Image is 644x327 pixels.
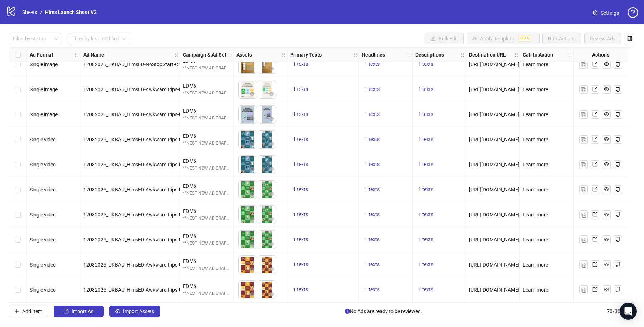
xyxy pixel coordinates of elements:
span: eye [604,162,609,167]
button: 1 texts [362,85,382,94]
div: **NEST NEW AD DRAFTS (DO NOT ACTIVATE) [183,140,230,147]
button: Preview [267,215,276,224]
span: import [64,309,69,314]
span: export [592,162,597,167]
span: Single video [30,187,56,192]
img: Asset 1 [239,231,257,249]
div: **NEST NEW AD DRAFTS (DO NOT ACTIVATE) [183,190,230,197]
span: export [592,137,597,142]
span: eye [269,66,274,71]
button: Preview [267,240,276,249]
div: Select row 61 [9,52,27,77]
div: **NEST NEW AD DRAFTS (DO NOT ACTIVATE) [183,240,230,247]
span: eye [250,216,255,221]
span: holder [281,52,286,57]
img: Duplicate [581,238,586,243]
button: 1 texts [290,210,311,219]
span: eye [250,292,255,297]
span: holder [406,52,411,57]
button: 1 texts [290,85,311,94]
span: 1 texts [293,262,308,267]
span: 1 texts [418,287,433,292]
span: Learn more [523,162,548,167]
strong: Ad Name [83,51,104,59]
span: Single video [30,212,56,218]
span: 1 texts [365,161,380,167]
button: Preview [267,115,276,123]
img: Asset 1 [239,256,257,274]
a: Sheets [21,8,39,16]
div: Resize Primary Texts column [357,48,358,62]
a: Hims Launch Sheet V2 [44,8,98,16]
button: 1 texts [290,60,311,69]
button: Preview [248,140,257,148]
button: 1 texts [362,160,382,169]
span: copy [615,87,620,92]
img: Asset 2 [258,55,276,73]
button: Add Item [9,306,48,317]
button: Configure table settings [624,33,635,44]
button: Duplicate [579,185,588,194]
span: [URL][DOMAIN_NAME] [469,112,519,117]
div: Select all rows [9,48,27,62]
div: Select row 65 [9,152,27,177]
span: 1 texts [418,86,433,92]
span: 1 texts [365,287,380,292]
span: [URL][DOMAIN_NAME] [469,237,519,243]
div: ED V6 [183,282,230,290]
button: 1 texts [415,285,436,294]
button: Duplicate [579,210,588,219]
span: Single video [30,162,56,167]
img: Duplicate [581,162,586,167]
button: Preview [267,165,276,174]
button: Duplicate [579,85,588,94]
span: eye [250,141,255,146]
span: eye [269,91,274,96]
button: Preview [248,215,257,224]
span: 1 texts [418,111,433,117]
span: 1 texts [365,236,380,242]
div: Resize Campaign & Ad Set column [231,48,233,62]
span: export [592,287,597,292]
span: [URL][DOMAIN_NAME] [469,162,519,167]
div: ED V6 [183,207,230,215]
div: ED V6 [183,232,230,240]
span: question-circle [628,7,638,18]
span: 12082025_UKBAU_HimsED-AwkwardTrips-USP_Static_CopyNovember24Compliant!_ReclaimIntimacy_MetaED_AD1... [83,112,557,117]
div: ED V6 [183,107,230,115]
span: 1 texts [293,111,308,117]
button: 1 texts [362,235,382,244]
span: 12082025_UKBAU_HimsED-AwkwardTrips-USP_Static_CopyNovember24Compliant!_ReclaimIntimacy_MetaED_AD1... [83,287,557,293]
span: eye [604,62,609,67]
button: Import Assets [109,306,160,317]
span: setting [593,10,598,15]
img: Asset 2 [258,80,276,98]
button: Duplicate [579,60,588,69]
span: 12082025_UKBAU_HimsED-AwkwardTrips-USP_Static_CopyNovember24Compliant!_ReclaimIntimacy_MetaED_AD1... [83,187,557,192]
span: 1 texts [418,236,433,242]
span: eye [269,191,274,196]
span: 1 texts [418,186,433,192]
button: Preview [248,190,257,199]
strong: Call to Action [523,51,553,59]
div: Resize Ad Format column [78,48,80,62]
img: Asset 1 [239,106,257,123]
span: 1 texts [365,262,380,267]
span: [URL][DOMAIN_NAME] [469,87,519,92]
img: Asset 2 [258,206,276,224]
span: holder [353,52,358,57]
span: copy [615,137,620,142]
strong: Assets [236,51,252,59]
button: Preview [267,265,276,274]
span: holder [460,52,465,57]
button: Bulk Edit [425,33,464,44]
div: **NEST NEW AD DRAFTS (DO NOT ACTIVATE) [183,65,230,72]
img: Asset 1 [239,156,257,174]
button: 1 texts [362,135,382,144]
button: 1 texts [362,60,382,69]
span: eye [269,267,274,272]
span: 1 texts [365,211,380,217]
button: 1 texts [415,110,436,119]
button: 1 texts [290,260,311,269]
button: 1 texts [362,185,382,194]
